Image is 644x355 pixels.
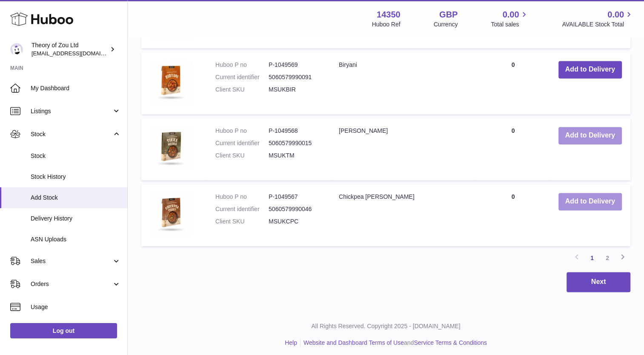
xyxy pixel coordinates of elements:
a: 0.00 AVAILABLE Stock Total [562,9,634,29]
img: Biryani [150,61,192,103]
span: 0.00 [607,9,624,20]
div: Currency [434,20,458,29]
span: Sales [31,257,112,265]
a: Service Terms & Conditions [414,339,487,346]
a: 2 [600,250,615,266]
img: amit@themightyspice.com [10,43,23,56]
dd: P-1049568 [269,127,322,135]
a: Website and Dashboard Terms of Use [303,339,404,346]
span: Orders [31,280,112,288]
span: Delivery History [31,215,121,223]
dt: Current identifier [215,139,269,147]
td: [PERSON_NAME] [330,118,476,180]
td: 0 [476,52,550,114]
span: Stock [31,152,121,160]
a: Log out [10,323,117,338]
a: 1 [584,250,600,266]
li: and [301,338,487,346]
span: [EMAIL_ADDRESS][DOMAIN_NAME] [31,50,125,57]
p: All Rights Reserved. Copyright 2025 - [DOMAIN_NAME] [135,322,637,330]
span: AVAILABLE Stock Total [562,20,634,29]
dd: 5060579990046 [269,205,322,213]
dd: 5060579990015 [269,139,322,147]
button: Add to Delivery [558,61,622,78]
td: Chickpea [PERSON_NAME] [330,184,476,246]
td: 0 [476,118,550,180]
dd: MSUKTM [269,152,322,160]
button: Add to Delivery [558,127,622,144]
td: Biryani [330,52,476,114]
dt: Client SKU [215,218,269,226]
dd: P-1049569 [269,61,322,69]
td: 0 [476,184,550,246]
span: Add Stock [31,194,121,202]
button: Add to Delivery [558,193,622,210]
dt: Huboo P no [215,127,269,135]
div: Huboo Ref [372,20,401,29]
img: Tikka Masala [150,127,192,169]
div: Theory of Zou Ltd [31,41,108,57]
dd: 5060579990091 [269,73,322,81]
span: Usage [31,303,121,311]
span: ASN Uploads [31,235,121,243]
span: Stock History [31,173,121,181]
dt: Client SKU [215,152,269,160]
dt: Huboo P no [215,61,269,69]
span: My Dashboard [31,84,121,92]
dd: MSUKCPC [269,218,322,226]
dt: Current identifier [215,205,269,213]
span: Listings [31,107,112,115]
span: Total sales [491,20,529,29]
dt: Huboo P no [215,193,269,201]
a: Help [285,339,297,346]
strong: GBP [439,9,458,20]
img: Chickpea Curry [150,193,192,235]
span: 0.00 [503,9,519,20]
dd: P-1049567 [269,193,322,201]
dd: MSUKBIR [269,86,322,94]
span: Stock [31,130,112,138]
dt: Current identifier [215,73,269,81]
dt: Client SKU [215,86,269,94]
a: 0.00 Total sales [491,9,529,29]
strong: 14350 [377,9,401,20]
button: Next [567,272,630,292]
